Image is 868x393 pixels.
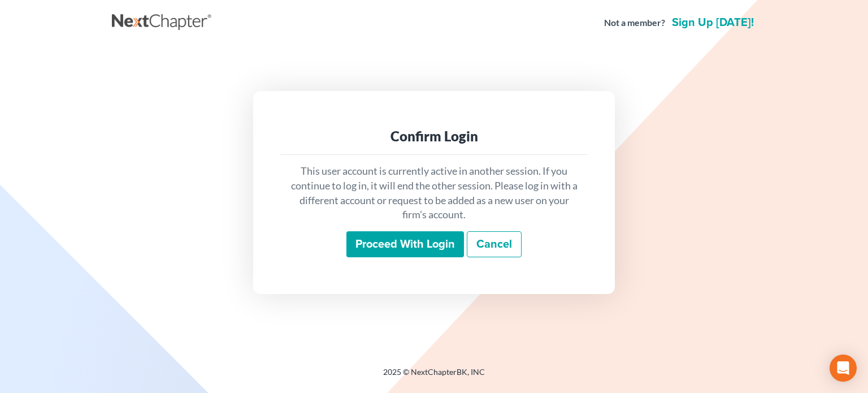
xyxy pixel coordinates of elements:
a: Cancel [467,231,522,257]
div: 2025 © NextChapterBK, INC [112,366,756,387]
div: Open Intercom Messenger [830,355,857,382]
strong: Not a member? [604,16,665,29]
input: Proceed with login [346,231,464,257]
a: Sign up [DATE]! [670,17,756,28]
div: Confirm Login [289,127,579,145]
p: This user account is currently active in another session. If you continue to log in, it will end ... [289,164,579,222]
